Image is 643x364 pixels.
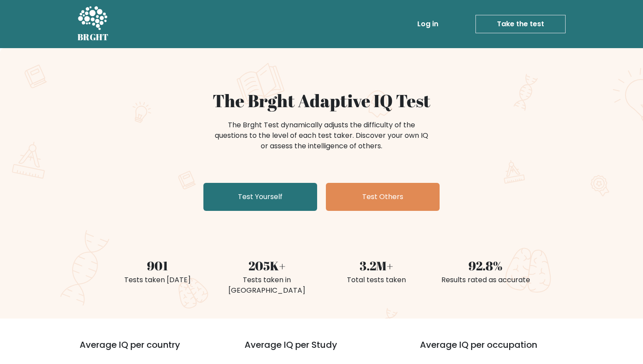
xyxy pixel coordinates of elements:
a: Log in [414,15,442,33]
div: The Brght Test dynamically adjusts the difficulty of the questions to the level of each test take... [212,120,431,151]
div: 3.2M+ [327,256,426,275]
h3: Average IQ per Study [245,339,399,360]
div: Total tests taken [327,275,426,285]
h3: Average IQ per occupation [420,339,574,360]
h3: Average IQ per country [80,339,213,360]
div: Results rated as accurate [436,275,535,285]
div: Tests taken in [GEOGRAPHIC_DATA] [217,275,316,296]
a: BRGHT [77,3,109,45]
div: 901 [108,256,207,275]
h1: The Brght Adaptive IQ Test [108,90,535,111]
div: Tests taken [DATE] [108,275,207,285]
a: Take the test [475,15,566,33]
a: Test Others [326,183,440,211]
div: 205K+ [217,256,316,275]
div: 92.8% [436,256,535,275]
a: Test Yourself [203,183,317,211]
h5: BRGHT [77,32,109,42]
